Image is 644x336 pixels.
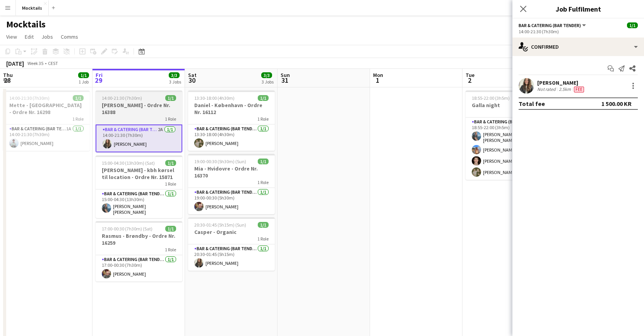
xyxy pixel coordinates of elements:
app-job-card: 17:00-00:30 (7h30m) (Sat)1/1Rasmus - Brøndby - Ordre Nr. 162591 RoleBar & Catering (Bar Tender)1/... [96,221,182,281]
a: Edit [22,32,37,42]
div: 1 500.00 KR [601,100,632,107]
div: Total fee [519,100,545,107]
span: 1 Role [257,179,269,185]
app-card-role: Bar & Catering (Bar Tender)1/115:00-04:30 (13h30m)[PERSON_NAME] [PERSON_NAME] [96,189,182,218]
button: Bar & Catering (Bar Tender) [519,22,587,28]
span: Edit [25,33,34,40]
span: 1/1 [258,222,269,228]
span: 29 [94,76,103,85]
app-job-card: 18:55-22:00 (3h5m)4/4Galla night1 RoleBar & Catering (Bar Tender)3A4/418:55-22:00 (3h5m)[PERSON_N... [466,90,552,180]
span: Jobs [41,33,53,40]
button: Mocktails [16,0,49,15]
div: Confirmed [512,38,644,56]
h1: Mocktails [6,19,46,30]
span: 1/1 [165,160,176,166]
span: 1 Role [72,116,84,122]
span: 1/1 [73,95,84,101]
h3: Rasmus - Brøndby - Ordre Nr. 16259 [96,232,182,246]
a: Jobs [38,32,56,42]
h3: Daniel - København - Ordre Nr. 16112 [188,102,275,116]
div: CEST [48,60,58,66]
span: 31 [279,76,290,85]
span: 15:00-04:30 (13h30m) (Sat) [102,160,155,166]
app-card-role: Bar & Catering (Bar Tender)1/113:30-18:00 (4h30m)[PERSON_NAME] [188,125,275,151]
app-job-card: 15:00-04:30 (13h30m) (Sat)1/1[PERSON_NAME] - kbh kørsel til location - Ordre Nr. 158711 RoleBar &... [96,155,182,218]
h3: [PERSON_NAME] - Ordre Nr. 16388 [96,102,182,116]
span: 1 Role [257,236,269,242]
div: Not rated [537,86,557,92]
a: Comms [58,32,81,42]
span: 2 [464,76,474,85]
app-job-card: 19:00-00:30 (5h30m) (Sun)1/1Mia - Hvidovre - Ordre Nr. 163701 RoleBar & Catering (Bar Tender)1/11... [188,154,275,214]
span: Thu [3,72,13,78]
div: 3 Jobs [169,79,181,85]
span: 1/1 [627,22,638,28]
span: 3/3 [261,72,272,78]
span: 1 Role [165,247,176,252]
span: Week 35 [26,60,45,66]
span: 1/1 [165,226,176,232]
span: 14:00-21:30 (7h30m) [102,95,142,101]
app-job-card: 14:00-21:30 (7h30m)1/1Mette - [GEOGRAPHIC_DATA] - Ordre Nr. 162981 RoleBar & Catering (Bar Tender... [3,90,90,151]
h3: [PERSON_NAME] - kbh kørsel til location - Ordre Nr. 15871 [96,167,182,181]
app-card-role: Bar & Catering (Bar Tender)1A1/114:00-21:30 (7h30m)[PERSON_NAME] [3,125,90,151]
h3: Galla night [466,102,552,109]
h3: Job Fulfilment [512,4,644,14]
span: 17:00-00:30 (7h30m) (Sat) [102,226,152,232]
app-card-role: Bar & Catering (Bar Tender)2A1/114:00-21:30 (7h30m)[PERSON_NAME] [96,125,182,152]
span: View [6,33,17,40]
span: 1 [372,76,383,85]
span: 1 Role [257,116,269,122]
span: 30 [187,76,197,85]
span: Mon [373,72,383,78]
div: 3 Jobs [262,79,274,85]
span: 1/1 [258,159,269,164]
span: 1/1 [165,95,176,101]
span: Sun [281,72,290,78]
span: 13:30-18:00 (4h30m) [194,95,235,101]
span: 20:30-01:45 (5h15m) (Sun) [194,222,246,228]
app-job-card: 20:30-01:45 (5h15m) (Sun)1/1Casper - Organic1 RoleBar & Catering (Bar Tender)1/120:30-01:45 (5h15... [188,217,275,271]
span: Fri [96,72,103,78]
span: 1/1 [78,72,89,78]
app-card-role: Bar & Catering (Bar Tender)3A4/418:55-22:00 (3h5m)[PERSON_NAME] [PERSON_NAME][PERSON_NAME][PERSON... [466,118,552,180]
div: [DATE] [6,60,24,67]
span: Tue [466,72,474,78]
span: 1 Role [165,181,176,187]
div: 1 Job [79,79,89,85]
span: Comms [61,33,78,40]
app-job-card: 14:00-21:30 (7h30m)1/1[PERSON_NAME] - Ordre Nr. 163881 RoleBar & Catering (Bar Tender)2A1/114:00-... [96,90,182,152]
app-job-card: 13:30-18:00 (4h30m)1/1Daniel - København - Ordre Nr. 161121 RoleBar & Catering (Bar Tender)1/113:... [188,90,275,151]
span: 18:55-22:00 (3h5m) [472,95,510,101]
div: [PERSON_NAME] [537,79,586,86]
span: Fee [574,87,584,92]
h3: Mette - [GEOGRAPHIC_DATA] - Ordre Nr. 16298 [3,102,90,116]
app-card-role: Bar & Catering (Bar Tender)1/120:30-01:45 (5h15m)[PERSON_NAME] [188,244,275,271]
span: 28 [2,76,13,85]
div: 2.5km [557,86,572,92]
a: View [3,32,20,42]
span: 1 Role [165,116,176,122]
span: 19:00-00:30 (5h30m) (Sun) [194,159,246,164]
span: Bar & Catering (Bar Tender) [519,22,581,28]
div: Crew has different fees then in role [572,86,586,92]
span: 14:00-21:30 (7h30m) [9,95,50,101]
app-card-role: Bar & Catering (Bar Tender)1/119:00-00:30 (5h30m)[PERSON_NAME] [188,188,275,214]
div: 14:00-21:30 (7h30m) [519,29,638,34]
app-card-role: Bar & Catering (Bar Tender)1/117:00-00:30 (7h30m)[PERSON_NAME] [96,255,182,281]
h3: Casper - Organic [188,229,275,235]
span: 1/1 [258,95,269,101]
span: Sat [188,72,197,78]
h3: Mia - Hvidovre - Ordre Nr. 16370 [188,165,275,179]
span: 3/3 [169,72,180,78]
